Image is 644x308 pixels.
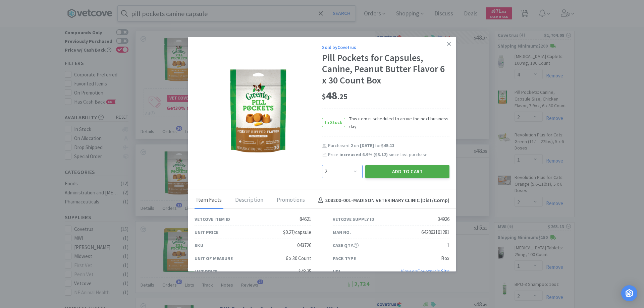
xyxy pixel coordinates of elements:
div: Vetcove Supply ID [333,215,374,223]
div: Box [441,254,449,262]
div: Purchased on for [328,142,449,149]
div: List Price [195,268,217,275]
span: $3.12 [375,151,386,158]
span: 2 [351,142,353,148]
img: e5c32103caff4eddaa4bc53b78b867d3_34926.png [216,69,300,153]
div: Open Intercom Messenger [621,285,637,301]
div: $48.25 [299,267,311,275]
div: Case Qty. [333,242,359,249]
div: Unit Price [195,229,218,236]
div: Pill Pockets for Capsules, Canine, Peanut Butter Flavor 6 x 30 Count Box [322,52,449,86]
div: Vetcove Item ID [195,215,230,223]
div: Promotions [275,192,307,209]
span: 48 [322,89,347,102]
button: Add to Cart [365,165,449,178]
div: 1 [447,241,449,249]
span: $45.13 [381,142,394,148]
span: [DATE] [360,142,374,148]
div: Sold by Covetrus [322,44,449,51]
div: Man No. [333,229,351,236]
div: $0.27/capsule [283,228,311,236]
div: Pack Type [333,255,356,262]
span: This item is scheduled to arrive the next business day [345,115,449,130]
div: SKU [195,242,203,249]
div: 642863101281 [421,228,449,236]
div: URL [333,268,341,275]
div: 043726 [297,241,311,249]
div: Unit of Measure [195,255,233,262]
span: In Stock [322,118,345,127]
div: Item Facts [195,192,223,209]
h4: 208200-001 - MADISON VETERINARY CLINIC (Dist/Comp) [316,196,449,205]
a: View onCovetrus's Site [401,268,449,274]
div: 34926 [438,215,449,223]
div: Price since last purchase [328,151,449,158]
span: $ [322,92,326,101]
div: 6 x 30 Count [286,254,311,262]
span: increased 6.9 % ( ) [339,151,388,158]
div: 84621 [300,215,311,223]
span: . 25 [337,92,347,101]
div: Description [233,192,265,209]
